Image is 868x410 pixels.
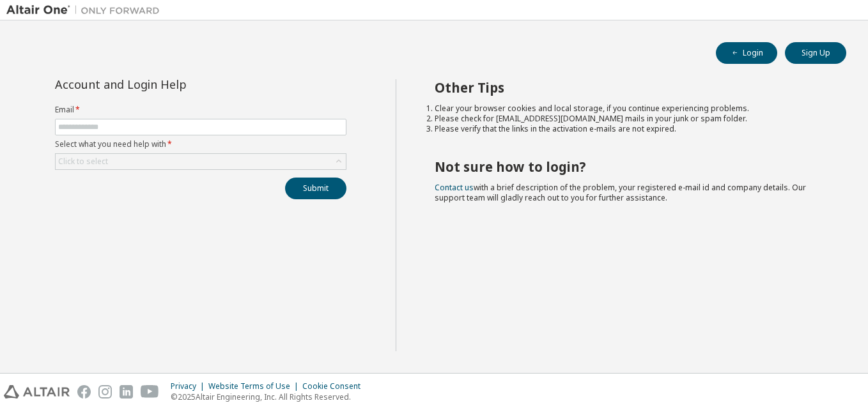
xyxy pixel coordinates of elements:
[435,182,474,193] a: Contact us
[285,178,346,199] button: Submit
[55,105,346,115] label: Email
[55,139,346,149] label: Select what you need help with
[435,103,824,114] li: Clear your browser cookies and local storage, if you continue experiencing problems.
[98,385,112,399] img: instagram.svg
[6,4,166,17] img: Altair One
[77,385,91,399] img: facebook.svg
[120,385,133,399] img: linkedin.svg
[716,42,777,64] button: Login
[785,42,846,64] button: Sign Up
[435,124,824,134] li: Please verify that the links in the activation e-mails are not expired.
[435,182,806,203] span: with a brief description of the problem, your registered e-mail id and company details. Our suppo...
[4,385,70,399] img: altair_logo.svg
[56,154,346,169] div: Click to select
[435,114,824,124] li: Please check for [EMAIL_ADDRESS][DOMAIN_NAME] mails in your junk or spam folder.
[58,156,108,167] div: Click to select
[302,381,368,391] div: Cookie Consent
[55,79,288,89] div: Account and Login Help
[171,391,368,402] p: © 2025 Altair Engineering, Inc. All Rights Reserved.
[141,385,159,399] img: youtube.svg
[435,158,824,175] h2: Not sure how to login?
[435,79,824,96] h2: Other Tips
[171,381,208,391] div: Privacy
[208,381,302,391] div: Website Terms of Use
